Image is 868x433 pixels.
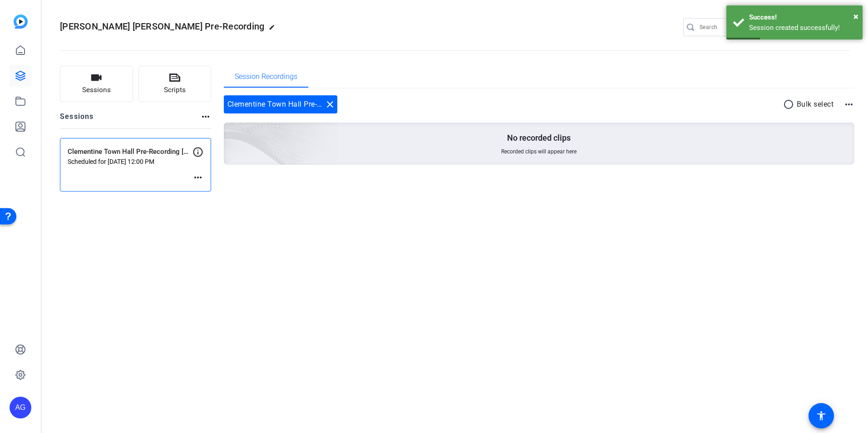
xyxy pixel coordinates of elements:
span: Scripts [164,85,186,95]
p: Bulk select [797,99,834,110]
img: blue-gradient.svg [14,15,28,29]
mat-icon: radio_button_unchecked [783,99,797,110]
p: No recorded clips [507,133,571,143]
p: Clementine Town Hall Pre-Recording [PERSON_NAME] [68,147,192,157]
button: Close [853,10,858,23]
mat-icon: edit [269,24,280,35]
button: Scripts [138,66,212,102]
img: embarkstudio-empty-session.png [122,33,339,230]
p: Scheduled for [DATE] 12:00 PM [68,158,192,165]
span: × [853,11,858,22]
span: Recorded clips will appear here [501,148,577,155]
mat-icon: more_horiz [192,172,203,183]
button: Sessions [60,66,133,102]
mat-icon: more_horiz [200,111,211,122]
input: Search [700,22,781,33]
mat-icon: accessibility [816,410,827,421]
mat-icon: close [325,99,335,110]
div: Success! [749,12,856,23]
div: AG [10,397,31,418]
span: [PERSON_NAME] [PERSON_NAME] Pre-Recording [60,21,264,32]
div: Clementine Town Hall Pre-Recording [PERSON_NAME] [224,95,337,113]
span: Sessions [82,85,111,95]
span: Session Recordings [235,73,297,80]
mat-icon: more_horiz [843,99,854,110]
h2: Sessions [60,111,94,128]
div: Session created successfully! [749,23,856,33]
